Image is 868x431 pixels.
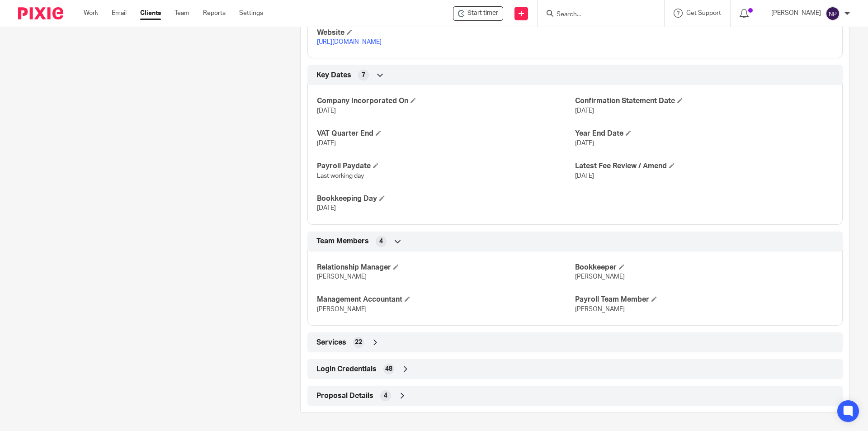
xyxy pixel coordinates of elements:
[575,140,594,147] span: [DATE]
[175,9,189,18] a: Team
[317,274,367,280] span: [PERSON_NAME]
[317,194,575,204] h4: Bookkeeping Day
[826,6,840,21] img: svg%3E
[203,9,226,18] a: Reports
[317,306,367,313] span: [PERSON_NAME]
[575,161,833,171] h4: Latest Fee Review / Amend
[317,295,575,304] h4: Management Accountant
[317,129,575,138] h4: VAT Quarter End
[453,6,503,21] div: Cloth Restaurant Group Limited
[112,9,127,18] a: Email
[575,263,833,272] h4: Bookkeeper
[556,11,637,19] input: Search
[316,237,369,246] span: Team Members
[317,28,575,38] h4: Website
[317,96,575,106] h4: Company Incorporated On
[575,274,625,280] span: [PERSON_NAME]
[18,7,63,19] img: Pixie
[239,9,263,18] a: Settings
[317,205,336,211] span: [DATE]
[84,9,98,18] a: Work
[575,129,833,138] h4: Year End Date
[575,173,594,179] span: [DATE]
[317,263,575,272] h4: Relationship Manager
[316,365,377,374] span: Login Credentials
[384,391,387,400] span: 4
[317,108,336,114] span: [DATE]
[575,96,833,106] h4: Confirmation Statement Date
[140,9,161,18] a: Clients
[317,39,382,45] a: [URL][DOMAIN_NAME]
[316,338,346,347] span: Services
[575,306,625,313] span: [PERSON_NAME]
[317,173,364,179] span: Last working day
[575,108,594,114] span: [DATE]
[317,161,575,171] h4: Payroll Paydate
[316,391,373,401] span: Proposal Details
[362,71,365,80] span: 7
[317,140,336,147] span: [DATE]
[385,365,392,374] span: 48
[771,9,821,18] p: [PERSON_NAME]
[379,237,383,246] span: 4
[355,338,362,347] span: 22
[575,295,833,304] h4: Payroll Team Member
[686,10,721,16] span: Get Support
[316,71,351,80] span: Key Dates
[467,9,498,18] span: Start timer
